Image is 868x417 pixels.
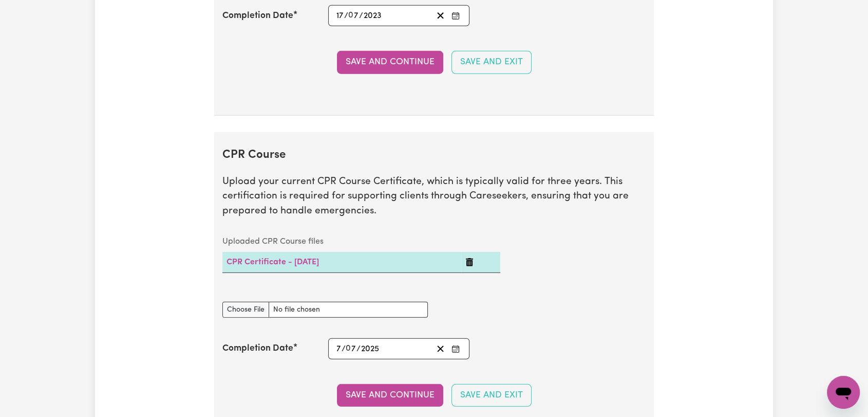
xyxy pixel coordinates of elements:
[451,384,532,407] button: Save and Exit
[222,175,646,219] p: Upload your current CPR Course Certificate, which is typically valid for three years. This certif...
[361,342,380,356] input: ----
[222,342,293,355] label: Completion Date
[349,9,359,23] input: --
[465,256,474,268] button: Delete CPR Certificate - 08/07/2025
[432,9,448,23] button: Clear date
[346,342,356,356] input: --
[342,345,346,354] span: /
[363,9,383,23] input: ----
[222,231,500,252] caption: Uploaded CPR Course files
[448,342,463,356] button: Enter the Completion Date of your CPR Course
[344,11,348,21] span: /
[359,11,363,21] span: /
[432,342,448,356] button: Clear date
[346,345,351,353] span: 0
[336,342,342,356] input: --
[827,376,860,409] iframe: Button to launch messaging window
[448,9,463,23] button: Enter the Completion Date of your First Aid Course
[337,384,443,407] button: Save and Continue
[356,345,361,354] span: /
[348,12,353,20] span: 0
[222,149,646,162] h2: CPR Course
[336,9,344,23] input: --
[451,51,532,74] button: Save and Exit
[337,51,443,74] button: Save and Continue
[222,9,293,23] label: Completion Date
[227,258,319,266] a: CPR Certificate - [DATE]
